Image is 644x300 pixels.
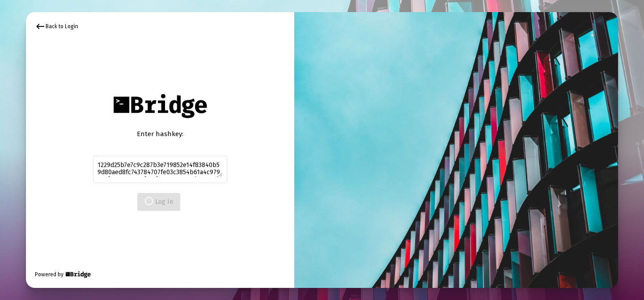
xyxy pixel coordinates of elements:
[93,129,227,138] div: Enter hashkey:
[144,198,173,206] span: Log In
[137,193,180,211] button: Log In
[35,21,78,32] div: Back to Login
[35,270,92,279] div: Powered by
[109,89,211,123] img: Bridge Financial Technology Logo
[35,21,46,32] mat-icon: keyboard_backspace
[64,270,92,279] img: Bridge Financial Technology Logo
